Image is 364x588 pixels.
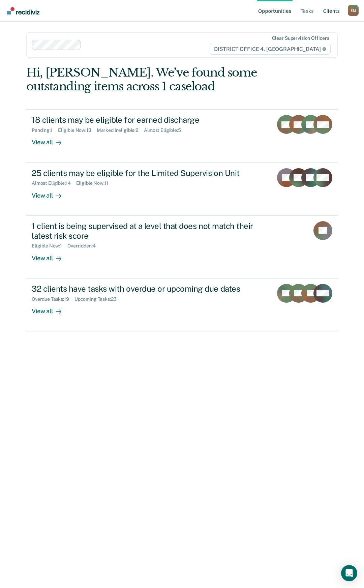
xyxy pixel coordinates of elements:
[76,180,114,186] div: Eligible Now : 11
[32,296,74,302] div: Overdue Tasks : 19
[74,296,122,302] div: Upcoming Tasks : 23
[32,180,76,186] div: Almost Eligible : 14
[348,5,359,16] div: S M
[32,249,69,262] div: View all
[341,565,357,581] div: Open Intercom Messenger
[32,186,69,199] div: View all
[210,44,331,55] span: DISTRICT OFFICE 4, [GEOGRAPHIC_DATA]
[144,127,186,133] div: Almost Eligible : 5
[32,221,268,241] div: 1 client is being supervised at a level that does not match their latest risk score
[348,5,359,16] button: Profile dropdown button
[26,216,338,278] a: 1 client is being supervised at a level that does not match their latest risk scoreEligible Now:1...
[26,278,338,331] a: 32 clients have tasks with overdue or upcoming due datesOverdue Tasks:19Upcoming Tasks:23View all
[32,284,268,294] div: 32 clients have tasks with overdue or upcoming due dates
[26,163,338,216] a: 25 clients may be eligible for the Limited Supervision UnitAlmost Eligible:14Eligible Now:11View all
[32,168,268,178] div: 25 clients may be eligible for the Limited Supervision Unit
[272,35,329,41] div: Clear supervision officers
[32,127,58,133] div: Pending : 1
[32,302,69,315] div: View all
[7,7,39,14] img: Recidiviz
[67,243,101,249] div: Overridden : 4
[32,115,268,125] div: 18 clients may be eligible for earned discharge
[26,66,275,93] div: Hi, [PERSON_NAME]. We’ve found some outstanding items across 1 caseload
[97,127,144,133] div: Marked Ineligible : 9
[58,127,97,133] div: Eligible Now : 13
[32,243,67,249] div: Eligible Now : 1
[32,133,69,146] div: View all
[26,109,338,163] a: 18 clients may be eligible for earned dischargePending:1Eligible Now:13Marked Ineligible:9Almost ...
